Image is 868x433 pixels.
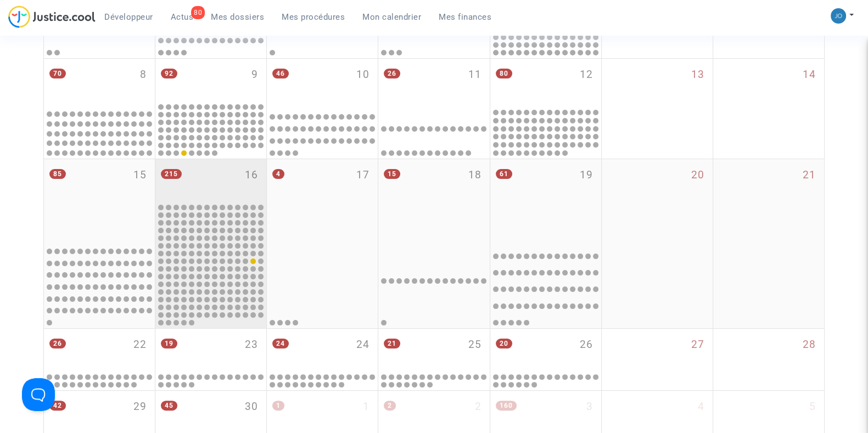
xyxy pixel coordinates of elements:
span: 5 [809,399,816,415]
div: lundi septembre 15, 85 events, click to expand [44,159,155,242]
div: samedi septembre 13 [602,59,713,159]
span: 14 [803,67,816,83]
div: Mots-clés [137,65,168,72]
span: 30 [245,399,258,415]
span: Mon calendrier [362,12,421,22]
div: jeudi septembre 25, 21 events, click to expand [378,329,489,372]
span: 18 [468,167,481,183]
span: 42 [49,401,66,410]
span: 26 [49,339,66,348]
span: 19 [580,167,593,183]
a: Développeur [96,9,162,25]
span: 27 [691,337,704,353]
span: 160 [496,401,517,410]
div: 80 [191,6,205,19]
span: Actus [171,12,194,22]
div: jeudi septembre 18, 15 events, click to expand [378,159,489,242]
span: 29 [133,399,147,415]
span: 2 [475,399,481,415]
iframe: Help Scout Beacon - Open [22,378,55,411]
img: tab_domain_overview_orange.svg [44,64,53,72]
span: 24 [272,339,289,348]
span: 10 [356,67,369,83]
a: Mon calendrier [354,9,430,25]
span: 12 [580,67,593,83]
span: 16 [245,167,258,183]
span: 26 [384,69,400,78]
span: 15 [384,169,400,179]
a: Mes finances [430,9,500,25]
img: 45a793c8596a0d21866ab9c5374b5e4b [831,8,846,24]
span: 85 [49,169,66,179]
span: Mes finances [439,12,491,22]
span: 46 [272,69,289,78]
div: dimanche septembre 21 [713,159,824,328]
span: Mes dossiers [211,12,264,22]
span: 61 [496,169,512,179]
div: mercredi septembre 24, 24 events, click to expand [267,329,378,372]
div: samedi septembre 27 [602,329,713,390]
div: dimanche septembre 28 [713,329,824,390]
span: 70 [49,69,66,78]
img: website_grey.svg [18,29,26,37]
div: Domaine [57,65,85,72]
div: jeudi septembre 11, 26 events, click to expand [378,59,489,107]
span: 11 [468,67,481,83]
span: 21 [384,339,400,348]
a: Mes dossiers [202,9,273,25]
span: 28 [803,337,816,353]
span: 215 [161,169,182,179]
span: 4 [272,169,284,179]
span: 80 [496,69,512,78]
div: lundi septembre 22, 26 events, click to expand [44,329,155,372]
span: 21 [803,167,816,183]
span: 17 [356,167,369,183]
div: vendredi septembre 12, 80 events, click to expand [490,59,601,107]
div: mardi septembre 23, 19 events, click to expand [155,329,266,372]
span: 3 [586,399,593,415]
span: 4 [698,399,704,415]
span: 15 [133,167,147,183]
div: vendredi septembre 26, 20 events, click to expand [490,329,601,372]
div: v 4.0.25 [31,18,54,26]
span: 13 [691,67,704,83]
div: mardi septembre 9, 92 events, click to expand [155,59,266,102]
div: Domaine: [DOMAIN_NAME] [29,29,124,37]
span: 23 [245,337,258,353]
span: 22 [133,337,147,353]
img: tab_keywords_by_traffic_grey.svg [125,64,133,72]
span: 2 [384,401,396,410]
span: 92 [161,69,177,78]
span: 8 [140,67,147,83]
div: dimanche septembre 14 [713,59,824,159]
span: 26 [580,337,593,353]
div: mercredi septembre 10, 46 events, click to expand [267,59,378,107]
span: 25 [468,337,481,353]
a: 80Actus [162,9,203,25]
span: 20 [496,339,512,348]
span: 24 [356,337,369,353]
div: mardi septembre 16, 215 events, click to expand [155,159,266,202]
div: lundi septembre 8, 70 events, click to expand [44,59,155,107]
span: 1 [272,401,284,410]
div: vendredi septembre 19, 61 events, click to expand [490,159,601,242]
div: mercredi septembre 17, 4 events, click to expand [267,159,378,242]
span: 45 [161,401,177,410]
img: logo_orange.svg [18,18,26,26]
span: 9 [251,67,258,83]
img: jc-logo.svg [8,5,96,28]
span: Développeur [104,12,153,22]
span: 19 [161,339,177,348]
span: 20 [691,167,704,183]
span: Mes procédures [282,12,345,22]
div: samedi septembre 20 [602,159,713,328]
span: 1 [363,399,369,415]
a: Mes procédures [273,9,354,25]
